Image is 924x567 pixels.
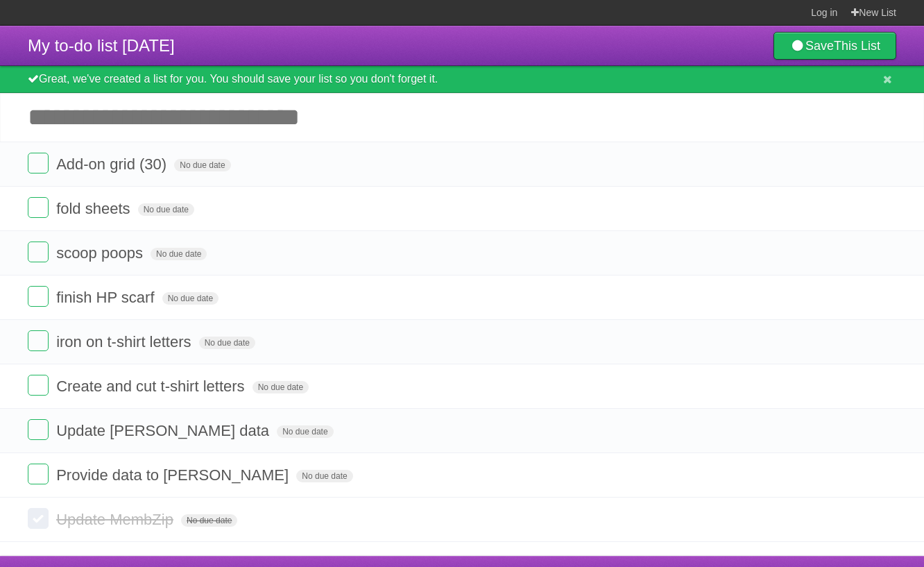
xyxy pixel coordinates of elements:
[56,378,248,395] span: Create and cut t-shirt letters
[56,466,292,484] span: Provide data to [PERSON_NAME]
[28,153,49,174] label: Done
[28,375,49,396] label: Done
[138,203,194,216] span: No due date
[834,39,880,53] b: This List
[56,422,273,439] span: Update [PERSON_NAME] data
[28,286,49,307] label: Done
[28,464,49,484] label: Done
[181,514,237,527] span: No due date
[162,292,219,305] span: No due date
[28,419,49,440] label: Done
[56,511,177,528] span: Update MembZip
[28,36,175,55] span: My to-do list [DATE]
[277,425,333,438] span: No due date
[28,508,49,529] label: Done
[28,197,49,218] label: Done
[28,242,49,262] label: Done
[56,200,133,217] span: fold sheets
[151,248,207,260] span: No due date
[56,289,157,306] span: finish HP scarf
[253,381,309,393] span: No due date
[174,159,230,171] span: No due date
[56,333,194,350] span: iron on t-shirt letters
[28,330,49,351] label: Done
[296,470,352,482] span: No due date
[199,337,255,349] span: No due date
[56,244,146,262] span: scoop poops
[773,32,896,60] a: SaveThis List
[56,155,170,173] span: Add-on grid (30)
